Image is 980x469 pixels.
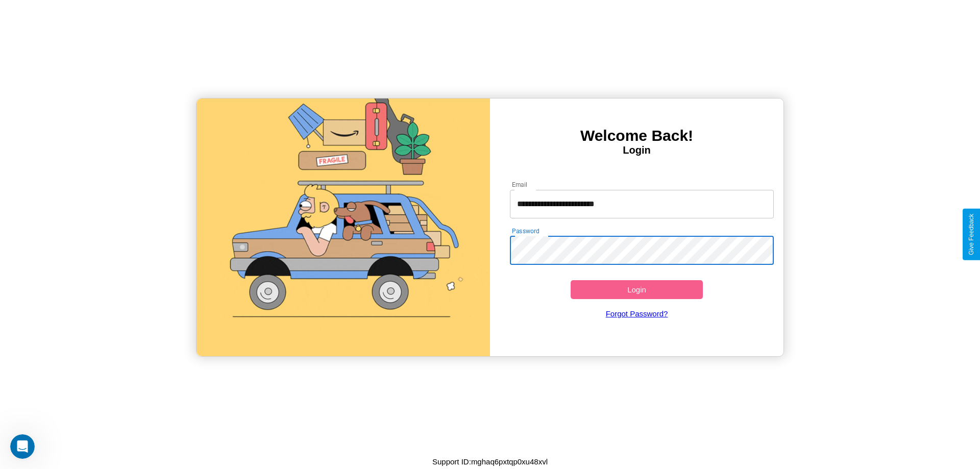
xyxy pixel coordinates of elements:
h4: Login [490,144,783,156]
p: Support ID: mghaq6pxtqp0xu48xvl [432,455,548,468]
img: gif [197,98,490,356]
label: Password [512,227,539,235]
label: Email [512,180,528,189]
iframe: Intercom live chat [10,434,35,459]
button: Login [571,280,703,299]
h3: Welcome Back! [490,127,783,144]
div: Give Feedback [968,214,975,255]
a: Forgot Password? [505,299,769,328]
